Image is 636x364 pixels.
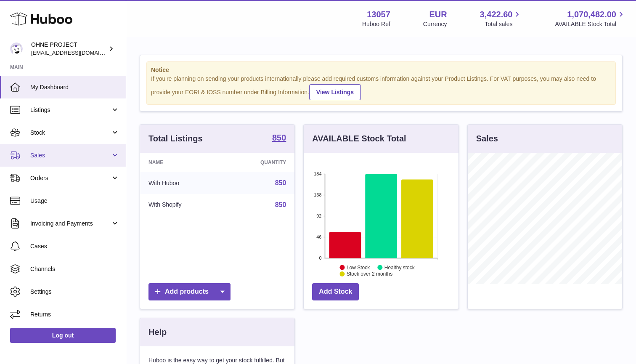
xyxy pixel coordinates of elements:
[30,311,119,319] span: Returns
[362,20,390,28] div: Huboo Ref
[30,129,111,137] span: Stock
[347,271,392,277] text: Stock over 2 months
[367,9,390,20] strong: 13057
[555,20,626,28] span: AVAILABLE Stock Total
[30,106,111,114] span: Listings
[312,133,406,144] h3: AVAILABLE Stock Total
[140,194,223,216] td: With Shopify
[314,192,321,197] text: 138
[10,328,116,343] a: Log out
[30,220,111,228] span: Invoicing and Payments
[429,9,447,20] strong: EUR
[140,153,223,172] th: Name
[30,242,119,250] span: Cases
[275,179,286,186] a: 850
[272,133,286,142] strong: 850
[30,288,119,296] span: Settings
[384,264,415,270] text: Healthy stock
[423,20,447,28] div: Currency
[480,9,513,20] span: 3,422.60
[10,43,23,55] img: support@ohneproject.com
[140,172,223,194] td: With Huboo
[309,84,361,100] a: View Listings
[555,9,626,28] a: 1,070,482.00 AVAILABLE Stock Total
[30,265,119,273] span: Channels
[31,49,124,56] span: [EMAIL_ADDRESS][DOMAIN_NAME]
[480,9,522,28] a: 3,422.60 Total sales
[151,66,611,74] strong: Notice
[317,234,322,239] text: 46
[275,201,286,208] a: 850
[485,20,522,28] span: Total sales
[567,9,616,20] span: 1,070,482.00
[272,133,286,143] a: 850
[30,197,119,205] span: Usage
[30,174,111,182] span: Orders
[319,255,322,260] text: 0
[314,171,321,176] text: 184
[31,41,107,57] div: OHNE PROJECT
[223,153,294,172] th: Quantity
[30,83,119,91] span: My Dashboard
[312,283,359,300] a: Add Stock
[30,151,111,159] span: Sales
[151,75,611,100] div: If you're planning on sending your products internationally please add required customs informati...
[347,264,370,270] text: Low Stock
[148,283,231,300] a: Add products
[476,133,498,144] h3: Sales
[148,327,167,338] h3: Help
[148,133,203,144] h3: Total Listings
[317,213,322,218] text: 92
